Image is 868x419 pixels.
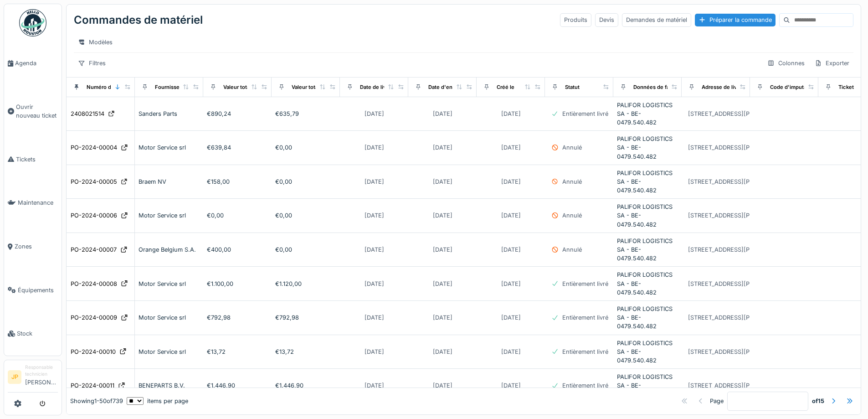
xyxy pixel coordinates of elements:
div: Statut [565,83,580,91]
div: PALIFOR LOGISTICS SA - BE-0479.540.482 [617,372,678,399]
div: Ticket [838,83,854,91]
div: PALIFOR LOGISTICS SA - BE-0479.540.482 [617,134,678,161]
div: [STREET_ADDRESS][PERSON_NAME] [688,381,792,390]
div: PO-2024-00007 [71,245,117,254]
div: [DATE] [433,381,452,390]
div: Date d'envoi de la commande [428,83,503,91]
div: PALIFOR LOGISTICS SA - BE-0479.540.482 [617,339,678,365]
a: Tickets [4,138,62,181]
div: Showing 1 - 50 of 739 [70,397,123,405]
div: €1.120,00 [275,279,336,288]
div: Demandes de matériel [622,13,691,26]
div: Numéro de commande [87,83,144,91]
div: Valeur totale commandée [223,83,287,91]
div: [STREET_ADDRESS][PERSON_NAME] [688,279,792,288]
div: [DATE] [501,245,521,254]
div: Préparer la commande [695,14,776,26]
div: [DATE] [501,109,521,118]
div: Adresse de livraison [702,83,752,91]
div: Motor Service srl [139,143,200,152]
div: [DATE] [365,109,384,118]
a: Stock [4,312,62,356]
div: [DATE] [365,177,384,186]
div: €635,79 [275,109,336,118]
div: [DATE] [433,211,452,220]
div: [DATE] [501,313,521,322]
div: [DATE] [433,279,452,288]
div: [DATE] [501,279,521,288]
div: [DATE] [433,143,452,152]
div: Responsable technicien [25,364,58,378]
div: PO-2024-00005 [71,177,117,186]
div: €0,00 [275,245,336,254]
div: Colonnes [763,57,809,70]
div: PO-2024-00006 [71,211,117,220]
div: Entièrement livré [562,381,608,390]
div: [DATE] [433,245,452,254]
div: [STREET_ADDRESS][PERSON_NAME] [688,245,792,254]
div: €158,00 [207,177,268,186]
div: Annulé [562,211,582,220]
div: €13,72 [275,347,336,356]
div: €0,00 [207,211,268,220]
div: Motor Service srl [139,279,200,288]
div: €792,98 [275,313,336,322]
div: Exporter [811,57,853,70]
span: Tickets [16,155,58,164]
div: [DATE] [433,313,452,322]
div: Entièrement livré [562,313,608,322]
span: Maintenance [18,198,58,207]
div: €0,00 [275,211,336,220]
div: Date de livraison [360,83,401,91]
a: Zones [4,225,62,269]
div: Produits [560,13,591,26]
div: 2408021514 [71,109,104,118]
div: PALIFOR LOGISTICS SA - BE-0479.540.482 [617,270,678,297]
a: Équipements [4,269,62,312]
div: PO-2024-00009 [71,313,117,322]
div: €0,00 [275,143,336,152]
div: [STREET_ADDRESS][PERSON_NAME] [688,313,792,322]
div: Motor Service srl [139,211,200,220]
div: Commandes de matériel [74,8,203,32]
div: PO-2024-00010 [71,347,116,356]
span: Agenda [15,59,58,67]
div: Annulé [562,143,582,152]
div: Orange Belgium S.A. [139,245,200,254]
a: Maintenance [4,181,62,225]
div: [DATE] [501,143,521,152]
span: Équipements [18,286,58,295]
div: [DATE] [365,313,384,322]
div: [STREET_ADDRESS][PERSON_NAME] [688,177,792,186]
div: Annulé [562,245,582,254]
div: BENEPARTS B.V. [139,381,200,390]
div: Devis [595,13,618,26]
div: Entièrement livré [562,347,608,356]
div: €639,84 [207,143,268,152]
div: Créé le [497,83,514,91]
div: [STREET_ADDRESS][PERSON_NAME] [688,211,792,220]
div: [DATE] [433,109,452,118]
a: Agenda [4,41,62,85]
div: €13,72 [207,347,268,356]
div: Sanders Parts [139,109,200,118]
div: Annulé [562,177,582,186]
div: Braem NV [139,177,200,186]
div: [DATE] [365,381,384,390]
div: €1.446,90 [207,381,268,390]
div: Entièrement livré [562,279,608,288]
div: PO-2024-00008 [71,279,117,288]
div: PALIFOR LOGISTICS SA - BE-0479.540.482 [617,305,678,331]
div: PALIFOR LOGISTICS SA - BE-0479.540.482 [617,202,678,229]
div: [DATE] [501,211,521,220]
div: Données de facturation [633,83,692,91]
img: Badge_color-CXgf-gQk.svg [19,9,46,36]
div: PALIFOR LOGISTICS SA - BE-0479.540.482 [617,237,678,263]
div: Valeur totale facturée [292,83,345,91]
div: €400,00 [207,245,268,254]
div: PO-2024-00011 [71,381,114,390]
div: Filtres [74,57,110,70]
div: €0,00 [275,177,336,186]
li: [PERSON_NAME] [25,364,58,390]
li: JP [8,370,21,384]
